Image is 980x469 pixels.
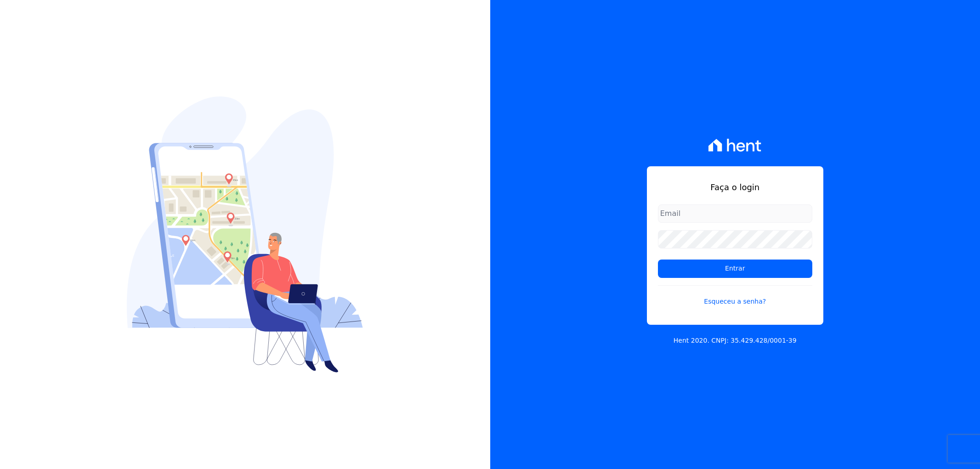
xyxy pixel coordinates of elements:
h1: Faça o login [658,181,812,193]
a: Esqueceu a senha? [658,285,812,306]
input: Entrar [658,260,812,278]
img: Login [127,96,363,373]
p: Hent 2020. CNPJ: 35.429.428/0001-39 [674,336,797,345]
input: Email [658,204,812,223]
